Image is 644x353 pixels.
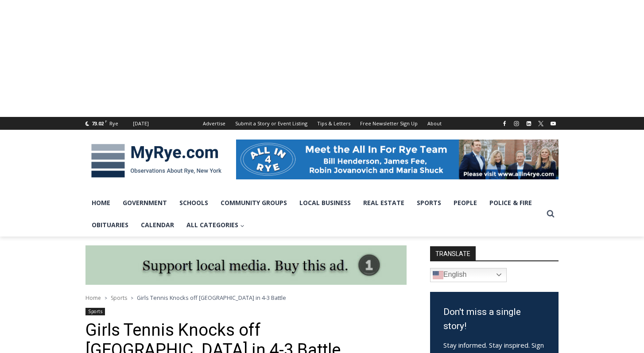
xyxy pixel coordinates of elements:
strong: TRANSLATE [430,246,476,260]
img: en [433,270,443,280]
a: Tips & Letters [312,117,355,130]
span: 73.02 [92,120,104,127]
a: Schools [173,192,214,214]
a: Linkedin [524,118,534,129]
nav: Breadcrumbs [85,293,407,302]
a: YouTube [548,118,559,129]
div: Rye [109,120,118,128]
a: Sports [111,294,127,302]
img: MyRye.com [85,138,227,184]
a: Obituaries [85,214,135,236]
span: Girls Tennis Knocks off [GEOGRAPHIC_DATA] in 4-3 Battle [137,294,286,302]
a: Local Business [293,192,357,214]
a: English [430,268,507,282]
span: All Categories [186,220,244,230]
nav: Secondary Navigation [198,117,446,130]
a: Facebook [499,118,510,129]
a: All Categories [180,214,251,236]
button: View Search Form [543,206,559,222]
a: Government [116,192,173,214]
a: Real Estate [357,192,411,214]
a: X [535,118,546,129]
a: Sports [411,192,447,214]
span: > [131,295,133,301]
span: > [105,295,107,301]
img: All in for Rye [236,140,559,179]
a: Home [85,192,116,214]
a: About [423,117,446,130]
a: Instagram [511,118,522,129]
a: Police & Fire [483,192,538,214]
div: [DATE] [133,120,149,128]
a: Submit a Story or Event Listing [230,117,312,130]
a: Advertise [198,117,230,130]
img: support local media, buy this ad [85,245,407,285]
a: Sports [85,308,105,315]
span: F [105,119,107,124]
a: Free Newsletter Sign Up [355,117,423,130]
a: Home [85,294,101,302]
a: Calendar [135,214,180,236]
a: Community Groups [214,192,293,214]
nav: Primary Navigation [85,192,543,237]
h3: Don't miss a single story! [443,305,545,333]
a: People [447,192,483,214]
